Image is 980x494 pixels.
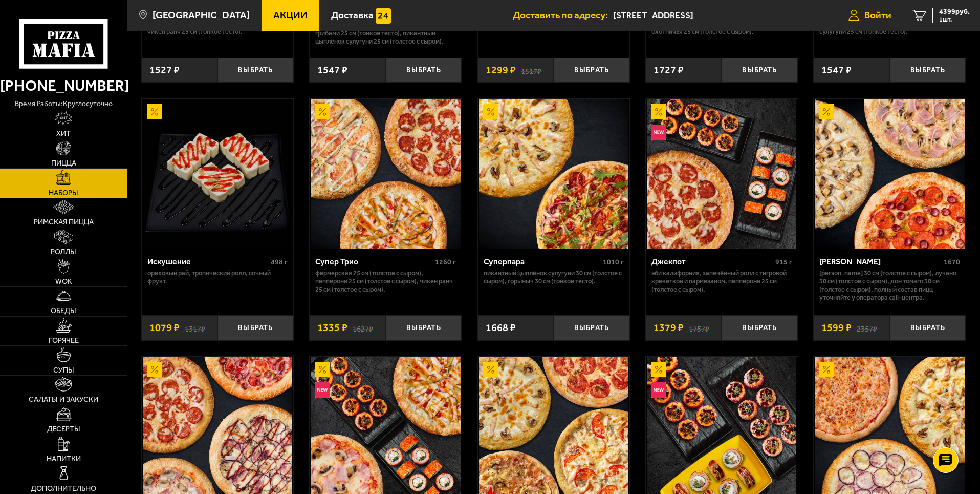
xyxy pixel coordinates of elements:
button: Выбрать [722,58,797,83]
span: 1010 г [603,258,624,266]
span: 1 шт. [939,16,970,23]
span: Доставить по адресу: [513,10,613,20]
span: Войти [864,10,891,20]
span: Доставка [331,10,374,20]
span: Роллы [51,248,76,255]
span: WOK [55,278,72,285]
img: Акционный [483,362,498,377]
img: Акционный [315,104,330,119]
p: Фермерская 25 см (толстое с сыром), Пепперони 25 см (толстое с сыром), Чикен Ранч 25 см (толстое ... [315,269,456,294]
button: Выбрать [890,315,966,340]
span: Напитки [47,455,81,462]
span: Дополнительно [31,485,96,492]
span: Акции [273,10,308,20]
div: Суперпара [484,257,601,266]
span: 1668 ₽ [486,323,516,333]
a: АкционныйХет Трик [814,99,966,249]
img: Акционный [651,104,666,119]
button: Выбрать [722,315,797,340]
div: [PERSON_NAME] [819,257,941,266]
span: Наборы [49,189,78,196]
button: Выбрать [217,315,293,340]
img: 15daf4d41897b9f0e9f617042186c801.svg [376,8,391,24]
img: Новинка [315,382,330,398]
span: 1547 ₽ [317,65,347,75]
span: 1599 ₽ [821,323,852,333]
img: Джекпот [647,99,796,249]
p: Пикантный цыплёнок сулугуни 30 см (толстое с сыром), Горыныч 30 см (тонкое тесто). [484,269,624,285]
span: Обеды [51,307,76,314]
div: Джекпот [651,257,773,266]
span: Римская пицца [34,218,94,225]
p: Ореховый рай, Тропический ролл, Сочный фрукт. [147,269,288,285]
s: 2357 ₽ [857,323,877,333]
img: Акционный [651,362,666,377]
span: Горячее [49,337,79,344]
a: АкционныйСупер Трио [310,99,462,249]
input: Ваш адрес доставки [613,6,809,25]
img: Искушение [143,99,292,249]
img: Супер Трио [311,99,460,249]
img: Суперпара [479,99,628,249]
span: [GEOGRAPHIC_DATA] [153,10,250,20]
s: 1317 ₽ [185,323,205,333]
span: 1527 ₽ [149,65,180,75]
p: Эби Калифорния, Запечённый ролл с тигровой креветкой и пармезаном, Пепперони 25 см (толстое с сыр... [651,269,792,294]
button: Выбрать [554,315,629,340]
s: 1517 ₽ [521,65,541,75]
button: Выбрать [386,58,462,83]
span: 1727 ₽ [654,65,684,75]
span: 1670 [944,258,960,266]
img: Акционный [483,104,498,119]
div: Супер Трио [315,257,432,266]
span: 1079 ₽ [149,323,180,333]
button: Выбрать [554,58,629,83]
s: 1757 ₽ [689,323,709,333]
span: 1335 ₽ [317,323,347,333]
img: Акционный [819,362,834,377]
span: Пицца [51,159,76,167]
img: Акционный [147,362,162,377]
p: [PERSON_NAME] 30 см (толстое с сыром), Лучано 30 см (толстое с сыром), Дон Томаго 30 см (толстое ... [819,269,960,302]
span: 4399 руб. [939,8,970,15]
span: Хит [56,130,71,137]
span: 1547 ₽ [821,65,852,75]
img: Новинка [651,382,666,398]
img: Акционный [315,362,330,377]
span: Супы [53,366,74,374]
span: Десерты [47,425,80,433]
button: Выбрать [217,58,293,83]
p: Прошутто Фунги 25 см (тонкое тесто), Мясная с грибами 25 см (тонкое тесто), Пикантный цыплёнок су... [315,21,456,46]
img: Акционный [819,104,834,119]
button: Выбрать [386,315,462,340]
img: Новинка [651,125,666,140]
a: АкционныйСуперпара [478,99,630,249]
a: АкционныйНовинкаДжекпот [646,99,798,249]
span: Салаты и закуски [29,396,98,403]
span: 1260 г [435,258,456,266]
img: Акционный [147,104,162,119]
a: АкционныйИскушение [142,99,294,249]
span: 498 г [271,258,288,266]
img: Хет Трик [815,99,965,249]
button: Выбрать [890,58,966,83]
div: Искушение [147,257,269,266]
span: 1299 ₽ [486,65,516,75]
s: 1627 ₽ [353,323,373,333]
span: 915 г [775,258,792,266]
span: 1379 ₽ [654,323,684,333]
